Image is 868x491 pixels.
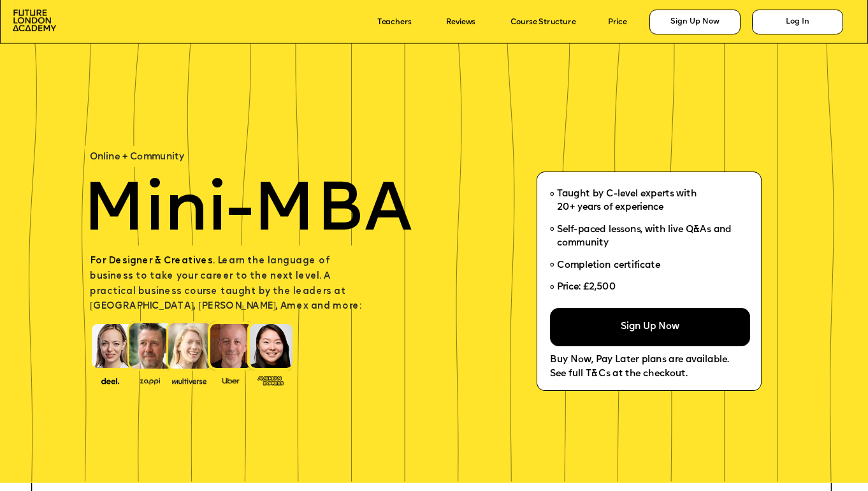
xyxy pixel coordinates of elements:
[254,374,287,386] img: image-93eab660-639c-4de6-957c-4ae039a0235a.png
[83,179,412,246] span: Mini-MBA
[550,369,687,379] span: See full T&Cs at the checkout.
[446,18,475,26] a: Reviews
[557,226,734,249] span: Self-paced lessons, with live Q&As and community
[90,152,184,162] span: Online + Community
[90,256,361,311] span: earn the language of business to take your career to the next level. A practical business course ...
[13,10,56,32] img: image-aac980e9-41de-4c2d-a048-f29dd30a0068.png
[557,283,616,293] span: Price: £2,500
[510,18,575,26] a: Course Structure
[550,356,729,365] span: Buy Now, Pay Later plans are available.
[557,190,697,213] span: Taught by C-level experts with 20+ years of experience
[133,376,167,385] img: image-b2f1584c-cbf7-4a77-bbe0-f56ae6ee31f2.png
[213,376,247,385] img: image-99cff0b2-a396-4aab-8550-cf4071da2cb9.png
[90,256,222,266] span: For Designer & Creatives. L
[557,261,660,270] span: Completion certificate
[377,18,411,26] a: Teachers
[169,375,210,386] img: image-b7d05013-d886-4065-8d38-3eca2af40620.png
[608,18,626,26] a: Price
[93,375,127,386] img: image-388f4489-9820-4c53-9b08-f7df0b8d4ae2.png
